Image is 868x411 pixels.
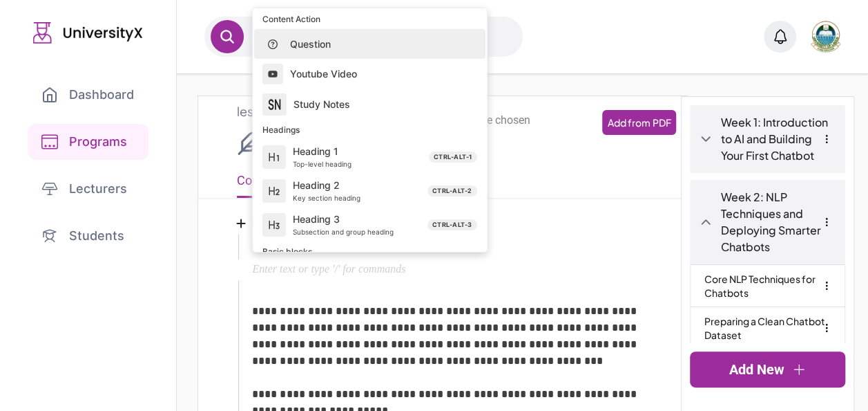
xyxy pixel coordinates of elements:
[293,158,411,169] p: Top-level heading
[237,165,314,198] p: Course Action
[293,212,409,226] p: Heading 3
[254,241,485,261] div: Basic blocks
[293,192,409,203] p: Key section heading
[721,114,836,164] a: Week 1: Introduction to AI and Building Your First Chatbot
[293,98,466,111] p: Study Notes
[293,144,411,158] p: Heading 1
[432,220,472,230] span: Ctrl-Alt-3
[432,185,472,195] span: Ctrl-Alt-2
[704,307,831,349] a: Preparing a Clean Chatbot Dataset
[690,351,845,387] a: Add New
[290,67,466,81] p: Youtube Video
[434,152,472,161] span: Ctrl-Alt-1
[28,124,148,160] a: Programs
[237,102,648,121] p: lessons
[28,171,148,207] a: Lecturers
[704,265,831,307] a: Core NLP Techniques for Chatbots
[602,110,676,135] label: Add from PDF
[721,189,836,255] a: Week 2: NLP Techniques and Deploying Smarter Chatbots
[28,218,148,254] a: Students
[254,10,485,29] div: Content Action
[254,120,485,140] div: Headings
[290,37,466,51] p: Question
[33,22,143,44] img: UniversityX
[293,226,409,237] p: Subsection and group heading
[293,178,409,192] p: Heading 2
[28,77,148,113] a: Dashboard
